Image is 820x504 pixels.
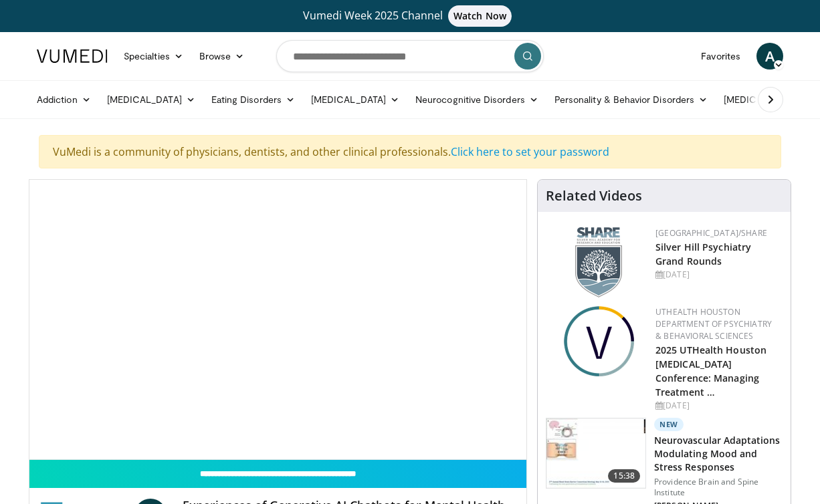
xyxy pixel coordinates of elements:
input: Search topics, interventions [276,40,544,72]
img: da6ca4d7-4c4f-42ba-8ea6-731fee8dde8f.png.150x105_q85_autocrop_double_scale_upscale_version-0.2.png [564,306,634,376]
img: VuMedi Logo [37,49,108,63]
a: Click here to set your password [451,144,609,159]
a: Silver Hill Psychiatry Grand Rounds [655,241,751,267]
p: New [654,418,684,431]
h4: Related Videos [546,188,642,204]
a: Eating Disorders [203,86,303,113]
a: [MEDICAL_DATA] [99,86,203,113]
a: Browse [191,43,253,70]
img: f8aaeb6d-318f-4fcf-bd1d-54ce21f29e87.png.150x105_q85_autocrop_double_scale_upscale_version-0.2.png [575,227,622,297]
a: Neurocognitive Disorders [407,86,546,113]
a: A [756,43,783,70]
div: VuMedi is a community of physicians, dentists, and other clinical professionals. [39,135,781,168]
a: Personality & Behavior Disorders [546,86,716,113]
div: [DATE] [655,269,780,281]
video-js: Video Player [29,180,526,460]
h3: Neurovascular Adaptations Modulating Mood and Stress Responses [654,434,783,474]
a: UTHealth Houston Department of Psychiatry & Behavioral Sciences [655,306,772,342]
a: Specialties [116,43,191,70]
a: Favorites [693,43,748,70]
span: Watch Now [448,5,512,27]
a: Vumedi Week 2025 ChannelWatch Now [39,5,781,27]
div: [DATE] [655,400,780,412]
a: [MEDICAL_DATA] [303,86,407,113]
a: [GEOGRAPHIC_DATA]/SHARE [655,227,767,239]
span: 15:38 [608,469,640,483]
a: Addiction [29,86,99,113]
p: Providence Brain and Spine Institute [654,477,783,498]
img: 4562edde-ec7e-4758-8328-0659f7ef333d.150x105_q85_crop-smart_upscale.jpg [546,418,645,488]
a: 2025 UTHealth Houston [MEDICAL_DATA] Conference: Managing Treatment … [655,344,766,398]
